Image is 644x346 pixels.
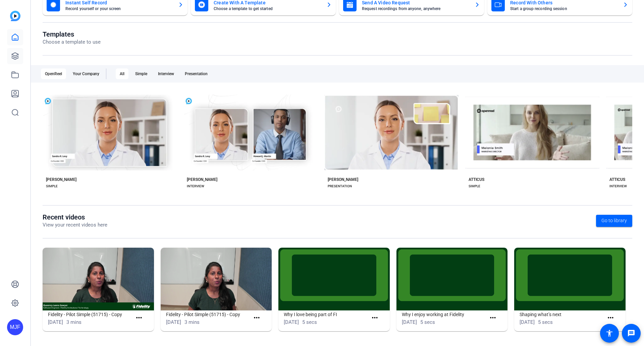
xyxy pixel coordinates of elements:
[7,319,23,335] div: MJF
[469,184,480,189] div: SIMPLE
[43,213,107,221] h1: Recent videos
[43,221,107,229] p: View your recent videos here
[420,319,435,325] span: 5 secs
[601,217,627,224] span: Go to library
[627,329,635,337] mat-icon: message
[214,7,321,11] mat-card-subtitle: Choose a template to get started
[596,215,632,227] a: Go to library
[284,310,368,318] h1: Why I love being part of FI
[328,184,352,189] div: PRESENTATION
[187,177,217,182] div: [PERSON_NAME]
[302,319,317,325] span: 5 secs
[43,30,101,38] h1: Templates
[609,184,627,189] div: INTERVIEW
[65,7,173,11] mat-card-subtitle: Record yourself or your screen
[46,184,58,189] div: SIMPLE
[43,248,154,310] img: Fidelity - Pilot Simple (51715) - Copy
[489,314,497,322] mat-icon: more_horiz
[10,11,20,21] img: blue-gradient.svg
[328,177,358,182] div: [PERSON_NAME]
[253,314,261,322] mat-icon: more_horiz
[66,319,82,325] span: 3 mins
[510,7,618,11] mat-card-subtitle: Start a group recording session
[605,329,613,337] mat-icon: accessibility
[609,177,625,182] div: ATTICUS
[538,319,553,325] span: 5 secs
[469,177,484,182] div: ATTICUS
[41,68,66,79] div: OpenReel
[362,7,469,11] mat-card-subtitle: Request recordings from anyone, anywhere
[46,177,76,182] div: [PERSON_NAME]
[402,319,417,325] span: [DATE]
[278,248,390,310] img: Why I love being part of FI
[131,68,151,79] div: Simple
[161,248,272,310] img: Fidelity - Pilot Simple (51715) - Copy
[187,184,204,189] div: INTERVIEW
[43,38,101,46] p: Choose a template to use
[166,310,250,318] h1: Fidelity - Pilot Simple (51715) - Copy
[396,248,508,310] img: Why I enjoy working at Fidelity
[184,319,200,325] span: 3 mins
[135,314,143,322] mat-icon: more_horiz
[181,68,212,79] div: Presentation
[606,314,615,322] mat-icon: more_horiz
[284,319,299,325] span: [DATE]
[48,310,132,318] h1: Fidelity - Pilot Simple (51715) - Copy
[402,310,486,318] h1: Why I enjoy working at Fidelity
[48,319,63,325] span: [DATE]
[116,68,128,79] div: All
[520,319,535,325] span: [DATE]
[154,68,178,79] div: Interview
[166,319,181,325] span: [DATE]
[520,310,604,318] h1: Shaping what’s next
[69,68,103,79] div: Your Company
[371,314,379,322] mat-icon: more_horiz
[514,248,626,310] img: Shaping what’s next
